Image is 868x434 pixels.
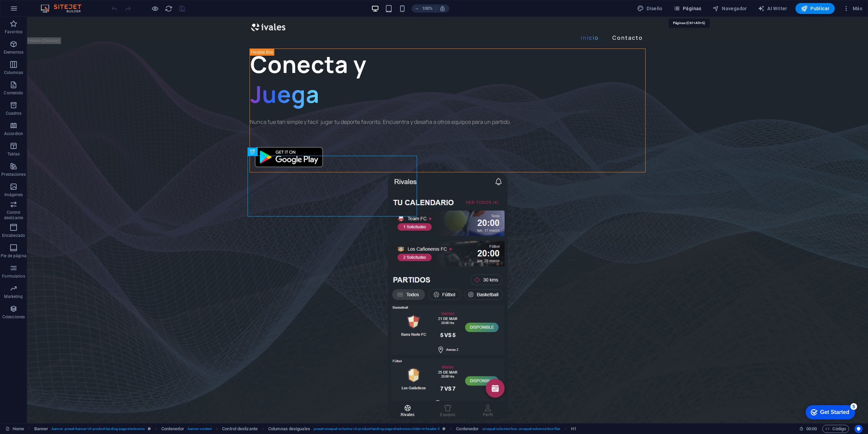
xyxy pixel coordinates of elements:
p: Encabezado [2,233,25,238]
h6: Tiempo de la sesión [799,425,817,433]
span: . banner .preset-banner-v3-product-landing-page-electronics [51,425,145,433]
span: Haz clic para seleccionar y doble clic para editar [161,425,184,433]
span: . banner-content [187,425,212,433]
p: Colecciones [2,314,25,320]
nav: breadcrumb [34,425,576,433]
i: Este elemento es un preajuste personalizable [148,427,151,431]
i: Volver a cargar página [165,5,173,13]
span: : [811,426,812,431]
button: Navegador [710,3,750,14]
div: 5 [50,1,57,8]
button: Diseño [634,3,665,14]
span: Haz clic para seleccionar y doble clic para editar [571,425,576,433]
p: Tablas [7,151,20,157]
p: Marketing [4,294,23,299]
button: Páginas [671,3,704,14]
button: reload [164,4,173,13]
p: Prestaciones [1,172,25,177]
span: Haz clic para seleccionar y doble clic para editar [34,425,48,433]
button: Código [822,425,849,433]
span: Haz clic para seleccionar y doble clic para editar [268,425,310,433]
button: Usercentrics [854,425,863,433]
span: AI Writer [758,5,787,12]
a: Haz clic para cancelar la selección y doble clic para abrir páginas [5,425,24,433]
span: Navegador [712,5,747,12]
button: Más [840,3,865,14]
div: 1/3 [222,32,618,403]
i: Este elemento es un preajuste personalizable [442,427,446,431]
p: Elementos [4,50,23,55]
span: Diseño [637,5,663,12]
i: Al redimensionar, ajustar el nivel de zoom automáticamente para ajustarse al dispositivo elegido. [439,5,446,12]
p: Contenido [4,90,23,96]
img: Editor Logo [39,4,90,13]
span: . preset-unequal-columns-v2-product-landing-page-electronics-slider-in-header-3 [313,425,440,433]
p: Imágenes [4,192,23,197]
button: Haz clic para salir del modo de previsualización y seguir editando [151,4,159,13]
span: Haz clic para seleccionar y doble clic para editar [456,425,479,433]
p: Formularios [2,273,25,279]
p: Columnas [4,70,23,75]
p: Cuadros [6,111,22,116]
div: Get Started [20,7,49,14]
span: Código [825,425,846,433]
span: . unequal-columns-box .unequal-columns-box-flex [481,425,560,433]
button: AI Writer [755,3,790,14]
span: Más [843,5,862,12]
span: Publicar [801,5,830,12]
p: Accordion [4,131,23,136]
div: Diseño (Ctrl+Alt+Y) [634,3,665,14]
span: Haz clic para seleccionar y doble clic para editar [222,425,258,433]
button: Publicar [795,3,835,14]
div: Get Started 5 items remaining, 0% complete [5,3,55,18]
h6: 100% [422,4,433,13]
p: Pie de página [1,253,26,259]
span: 00 00 [806,425,817,433]
span: Páginas [673,5,702,12]
button: 100% [412,4,436,13]
p: Favoritos [5,29,22,35]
